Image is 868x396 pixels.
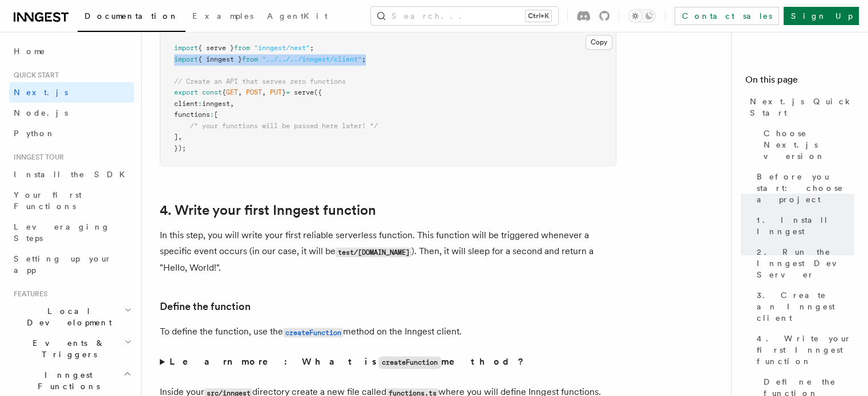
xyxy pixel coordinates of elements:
span: ; [310,44,314,52]
span: 4. Write your first Inngest function [757,333,854,367]
span: GET [226,88,238,96]
a: Examples [185,3,260,31]
span: Events & Triggers [9,337,124,360]
a: 2. Run the Inngest Dev Server [752,242,854,285]
button: Toggle dark mode [628,9,656,23]
kbd: Ctrl+K [526,10,551,22]
a: createFunction [283,326,343,337]
a: AgentKit [260,3,334,31]
a: Python [9,123,134,144]
button: Search...Ctrl+K [371,7,558,25]
span: inngest [202,100,230,108]
span: POST [246,88,262,96]
span: from [234,44,250,52]
span: }); [174,144,186,152]
span: Next.js [14,88,68,97]
span: Leveraging Steps [14,222,110,243]
span: /* your functions will be passed here later! */ [190,122,378,130]
span: serve [294,88,314,96]
span: PUT [270,88,282,96]
span: , [238,88,242,96]
span: "../../../inngest/client" [262,55,362,63]
span: Features [9,289,47,299]
p: To define the function, use the method on the Inngest client. [160,324,616,340]
span: { serve } [198,44,234,52]
a: Setting up your app [9,248,134,280]
a: Next.js [9,82,134,103]
span: Install the SDK [14,170,132,179]
span: AgentKit [267,11,328,21]
a: Contact sales [675,7,779,25]
span: 2. Run the Inngest Dev Server [757,246,854,280]
a: Install the SDK [9,164,134,185]
span: ({ [314,88,322,96]
a: 1. Install Inngest [752,210,854,242]
span: , [262,88,266,96]
span: 1. Install Inngest [757,214,854,237]
h4: On this page [745,73,854,91]
p: In this step, you will write your first reliable serverless function. This function will be trigg... [160,227,616,276]
span: { [222,88,226,96]
span: Your first Functions [14,190,82,211]
span: Documentation [84,11,179,21]
summary: Learn more: What iscreateFunctionmethod? [160,354,616,370]
span: Next.js Quick Start [750,96,854,119]
button: Local Development [9,301,134,333]
span: Local Development [9,305,124,328]
a: Node.js [9,103,134,123]
span: : [210,111,214,119]
span: import [174,55,198,63]
code: test/[DOMAIN_NAME] [336,247,411,257]
a: Documentation [78,3,185,32]
span: Home [14,46,46,57]
span: Python [14,129,55,138]
a: Next.js Quick Start [745,91,854,123]
a: Leveraging Steps [9,217,134,248]
span: Before you start: choose a project [757,171,854,205]
span: , [178,133,182,141]
span: ] [174,133,178,141]
span: ; [362,55,366,63]
span: Node.js [14,108,68,117]
span: [ [214,111,218,119]
span: from [242,55,258,63]
a: Home [9,41,134,62]
code: createFunction [283,328,343,337]
span: Inngest Functions [9,369,123,392]
span: { inngest } [198,55,242,63]
span: import [174,44,198,52]
span: functions [174,111,210,119]
a: Sign Up [784,7,859,25]
span: } [282,88,286,96]
a: 4. Write your first Inngest function [160,202,376,218]
code: createFunction [378,356,441,369]
button: Copy [586,35,612,50]
span: : [198,100,202,108]
span: // Create an API that serves zero functions [174,77,346,85]
span: 3. Create an Inngest client [757,289,854,324]
span: const [202,88,222,96]
strong: Learn more: What is method? [169,356,526,367]
a: Define the function [160,299,251,315]
span: Inngest tour [9,153,64,162]
span: = [286,88,290,96]
button: Events & Triggers [9,333,134,365]
span: client [174,100,198,108]
a: 4. Write your first Inngest function [752,328,854,371]
span: Choose Next.js version [764,128,854,162]
span: export [174,88,198,96]
span: Examples [192,11,253,21]
a: Before you start: choose a project [752,166,854,210]
span: Quick start [9,71,59,80]
a: Your first Functions [9,185,134,217]
a: Choose Next.js version [759,123,854,166]
span: Setting up your app [14,254,112,275]
a: 3. Create an Inngest client [752,285,854,328]
span: "inngest/next" [254,44,310,52]
span: , [230,100,234,108]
